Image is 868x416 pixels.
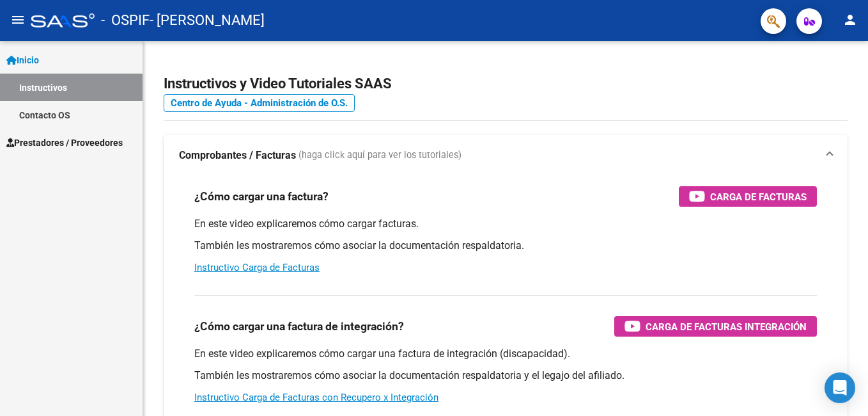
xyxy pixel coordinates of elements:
[164,135,848,176] mat-expansion-panel-header: Comprobantes / Facturas (haga click aquí para ver los tutoriales)
[6,53,39,67] span: Inicio
[194,369,817,383] p: También les mostraremos cómo asociar la documentación respaldatoria y el legajo del afiliado.
[6,136,123,150] span: Prestadores / Proveedores
[194,239,817,253] p: También les mostraremos cómo asociar la documentación respaldatoria.
[10,12,26,28] mat-icon: menu
[164,94,355,112] a: Centro de Ayuda - Administración de O.S.
[298,148,461,163] span: (haga click aquí para ver los tutoriales)
[825,372,855,403] div: Open Intercom Messenger
[646,319,807,335] span: Carga de Facturas Integración
[194,217,817,231] p: En este video explicaremos cómo cargar facturas.
[101,6,150,35] span: - OSPIF
[194,188,329,205] h3: ¿Cómo cargar una factura?
[179,148,296,163] strong: Comprobantes / Facturas
[842,12,858,28] mat-icon: person
[710,189,807,205] span: Carga de Facturas
[194,392,438,403] a: Instructivo Carga de Facturas con Recupero x Integración
[614,316,817,337] button: Carga de Facturas Integración
[194,317,404,335] h3: ¿Cómo cargar una factura de integración?
[150,6,265,35] span: - [PERSON_NAME]
[164,72,848,96] h2: Instructivos y Video Tutoriales SAAS
[194,262,320,273] a: Instructivo Carga de Facturas
[679,186,817,207] button: Carga de Facturas
[194,347,817,361] p: En este video explicaremos cómo cargar una factura de integración (discapacidad).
